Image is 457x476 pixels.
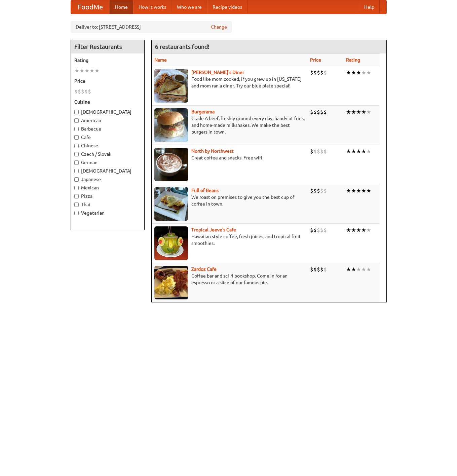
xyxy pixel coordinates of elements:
[351,148,356,155] li: ★
[317,108,320,116] li: $
[310,266,313,273] li: $
[74,118,79,123] input: American
[346,57,360,63] a: Rating
[346,187,351,194] li: ★
[71,0,110,14] a: FoodMe
[191,109,215,114] b: Burgerama
[317,148,320,155] li: $
[94,67,100,74] li: ★
[356,69,361,76] li: ★
[154,108,188,142] img: burgerama.jpg
[81,88,84,95] li: $
[154,57,167,63] a: Name
[74,201,141,208] label: Thai
[74,184,141,191] label: Mexican
[154,226,188,260] img: jeeves.jpg
[366,108,371,116] li: ★
[74,168,141,174] label: [DEMOGRAPHIC_DATA]
[361,266,366,273] li: ★
[74,211,79,215] input: Vegetarian
[310,226,313,234] li: $
[207,0,247,14] a: Recipe videos
[320,69,323,76] li: $
[191,148,234,154] a: North by Northwest
[313,266,317,273] li: $
[366,187,371,194] li: ★
[78,88,81,95] li: $
[154,76,305,89] p: Food like mom cooked, if you grew up in [US_STATE] and mom ran a diner. Try our blue plate special!
[323,69,327,76] li: $
[74,144,79,148] input: Chinese
[74,186,79,190] input: Mexican
[84,88,88,95] li: $
[154,148,188,181] img: north.jpg
[313,69,317,76] li: $
[74,177,79,182] input: Japanese
[74,160,79,165] input: German
[310,148,313,155] li: $
[74,210,141,216] label: Vegetarian
[310,187,313,194] li: $
[320,266,323,273] li: $
[356,187,361,194] li: ★
[313,226,317,234] li: $
[154,194,305,207] p: We roast on premises to give you the best cup of coffee in town.
[310,108,313,116] li: $
[74,67,79,74] li: ★
[74,203,79,207] input: Thai
[320,226,323,234] li: $
[313,108,317,116] li: $
[323,266,327,273] li: $
[74,110,79,114] input: [DEMOGRAPHIC_DATA]
[154,266,188,299] img: zardoz.jpg
[74,169,79,173] input: [DEMOGRAPHIC_DATA]
[211,24,227,30] a: Change
[155,43,210,50] ng-pluralize: 6 restaurants found!
[317,187,320,194] li: $
[356,108,361,116] li: ★
[346,226,351,234] li: ★
[346,108,351,116] li: ★
[191,266,217,272] a: Zardoz Cafe
[154,154,305,161] p: Great coffee and snacks. Free wifi.
[74,194,79,198] input: Pizza
[74,135,79,140] input: Cafe
[313,187,317,194] li: $
[310,57,321,63] a: Price
[346,148,351,155] li: ★
[346,266,351,273] li: ★
[74,117,141,124] label: American
[323,226,327,234] li: $
[313,148,317,155] li: $
[323,187,327,194] li: $
[351,266,356,273] li: ★
[351,69,356,76] li: ★
[154,115,305,135] p: Grade A beef, freshly ground every day, hand-cut fries, and home-made milkshakes. We make the bes...
[74,57,141,64] h5: Rating
[74,142,141,149] label: Chinese
[84,67,89,74] li: ★
[323,148,327,155] li: $
[154,69,188,103] img: sallys.jpg
[154,233,305,247] p: Hawaiian style coffee, fresh juices, and tropical fruit smoothies.
[366,226,371,234] li: ★
[346,69,351,76] li: ★
[317,69,320,76] li: $
[351,108,356,116] li: ★
[320,148,323,155] li: $
[366,266,371,273] li: ★
[351,187,356,194] li: ★
[191,227,236,232] a: Tropical Jeeve's Cafe
[320,187,323,194] li: $
[74,125,141,132] label: Barbecue
[74,176,141,183] label: Japanese
[191,70,244,75] a: [PERSON_NAME]'s Diner
[359,0,380,14] a: Help
[154,187,188,221] img: beans.jpg
[74,152,79,156] input: Czech / Slovak
[320,108,323,116] li: $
